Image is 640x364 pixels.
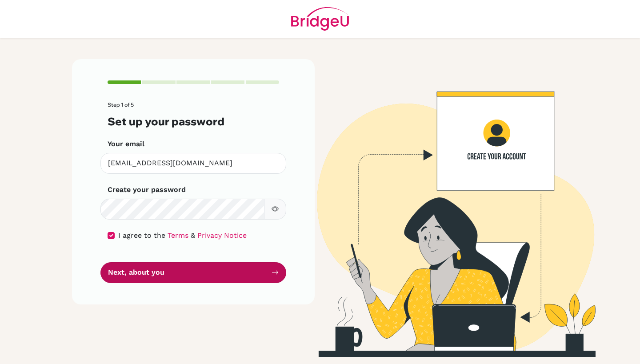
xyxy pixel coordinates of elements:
[108,184,186,195] label: Create your password
[108,115,279,128] h3: Set up your password
[100,153,286,174] input: Insert your email*
[118,231,165,240] span: I agree to the
[108,101,134,108] span: Step 1 of 5
[108,139,144,149] label: Your email
[191,231,195,240] span: &
[197,231,247,240] a: Privacy Notice
[100,262,286,283] button: Next, about you
[168,231,188,240] a: Terms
